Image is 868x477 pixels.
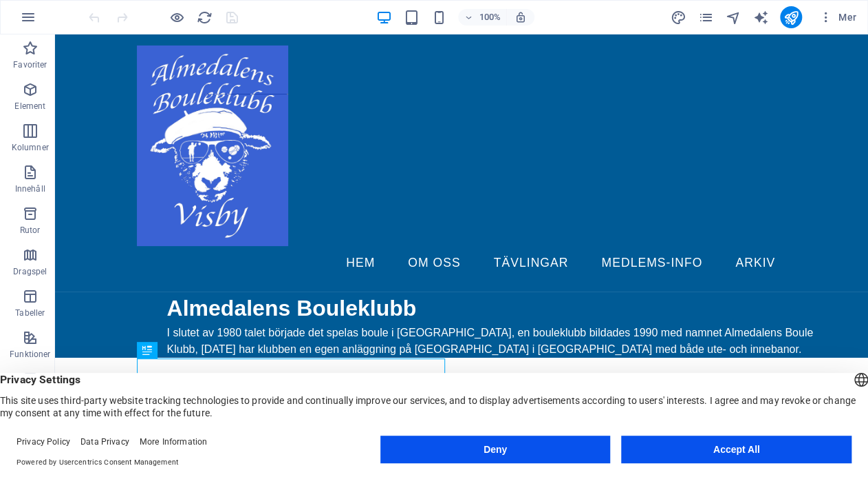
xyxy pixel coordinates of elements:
p: Rutor [20,225,41,236]
p: Funktioner [10,349,50,360]
p: Innehåll [15,183,45,194]
span: Mer [818,10,856,24]
p: Dragspel [13,266,47,277]
i: Navigatör [726,10,741,26]
button: navigator [725,9,741,26]
i: Justera zoomnivån automatiskt vid storleksändring för att passa vald enhet. [514,11,527,23]
i: Design (Ctrl+Alt+Y) [671,10,686,26]
i: Publicera [783,10,799,26]
button: text_generator [752,9,769,26]
h6: 100% [479,9,501,26]
button: Mer [813,6,862,28]
i: AI Writer [753,10,769,26]
button: 100% [458,9,507,26]
button: Klicka här för att lämna förhandsvisningsläge och fortsätta redigera [169,9,185,26]
button: publish [780,6,802,28]
p: Kolumner [12,142,49,153]
p: Tabeller [15,307,45,318]
i: Uppdatera sida [197,10,213,26]
p: Element [14,101,45,112]
button: reload [196,9,213,26]
button: pages [697,9,714,26]
i: Sidor (Ctrl+Alt+S) [698,10,714,26]
button: design [670,9,686,26]
p: Favoriter [13,59,47,70]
